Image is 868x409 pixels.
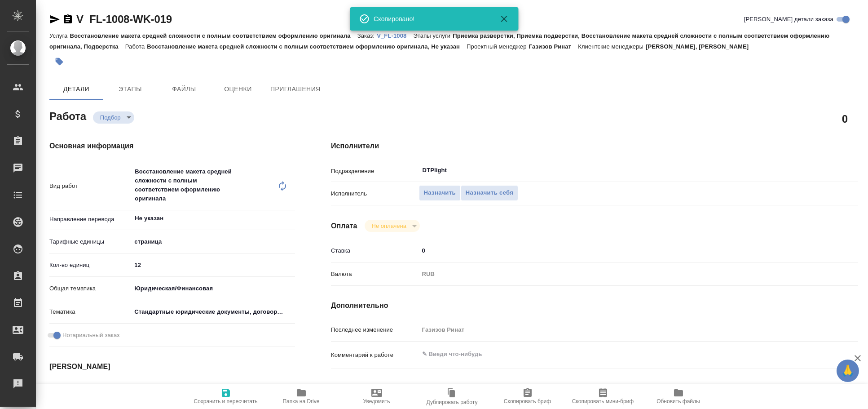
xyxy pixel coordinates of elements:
[490,384,565,409] button: Скопировать бриф
[49,52,69,71] button: Добавить тэг
[49,307,131,316] p: Тематика
[357,32,377,39] p: Заказ:
[331,221,357,231] h4: Оплата
[419,244,815,257] input: ✎ Введи что-нибудь
[578,43,646,50] p: Клиентские менеджеры
[147,43,467,50] p: Восстановление макета средней сложности с полным соответствием оформлению оригинала, Не указан
[163,84,206,95] span: Файлы
[131,304,295,320] div: Стандартные юридические документы, договоры, уставы
[374,14,486,23] div: Скопировано!
[62,331,119,340] span: Нотариальный заказ
[339,384,414,409] button: Уведомить
[97,114,123,121] button: Подбор
[427,399,478,405] span: Дублировать работу
[840,361,855,380] span: 🙏
[641,384,716,409] button: Обновить файлы
[565,384,641,409] button: Скопировать мини-бриф
[744,15,833,24] span: [PERSON_NAME] детали заказа
[216,84,260,95] span: Оценки
[419,185,461,201] button: Назначить
[572,398,634,405] span: Скопировать мини-бриф
[377,32,413,39] p: V_FL-1008
[424,188,456,198] span: Назначить
[188,384,264,409] button: Сохранить и пересчитать
[466,188,513,198] span: Назначить себя
[49,215,131,224] p: Направление перевода
[62,14,73,25] button: Скопировать ссылку
[49,284,131,293] p: Общая тематика
[377,31,413,39] a: V_FL-1008
[837,360,859,382] button: 🙏
[419,267,815,282] div: RUB
[76,13,172,25] a: V_FL-1008-WK-019
[49,141,295,151] h4: Основная информация
[461,185,518,201] button: Назначить себя
[365,220,420,232] div: Подбор
[414,32,453,39] p: Этапы услуги
[331,189,419,198] p: Исполнитель
[49,237,131,246] p: Тарифные единицы
[125,43,147,50] p: Работа
[283,398,320,405] span: Папка на Drive
[646,43,755,50] p: [PERSON_NAME], [PERSON_NAME]
[331,300,858,311] h4: Дополнительно
[131,234,295,249] div: страница
[414,384,490,409] button: Дублировать работу
[270,84,321,95] span: Приглашения
[504,398,551,405] span: Скопировать бриф
[467,43,529,50] p: Проектный менеджер
[290,218,292,219] button: Open
[49,182,131,191] p: Вид работ
[493,13,515,24] button: Закрыть
[419,323,815,336] input: Пустое поле
[93,111,134,124] div: Подбор
[331,351,419,360] p: Комментарий к работе
[363,398,390,405] span: Уведомить
[49,261,131,270] p: Кол-во единиц
[842,111,848,126] h2: 0
[331,270,419,279] p: Валюта
[131,258,295,271] input: ✎ Введи что-нибудь
[331,141,858,151] h4: Исполнители
[331,325,419,334] p: Последнее изменение
[529,43,578,50] p: Газизов Ринат
[70,32,357,39] p: Восстановление макета средней сложности с полным соответствием оформлению оригинала
[809,169,811,171] button: Open
[331,246,419,255] p: Ставка
[131,281,295,296] div: Юридическая/Финансовая
[369,222,409,230] button: Не оплачена
[264,384,339,409] button: Папка на Drive
[49,32,70,39] p: Услуга
[657,398,700,405] span: Обновить файлы
[49,361,295,372] h4: [PERSON_NAME]
[419,381,815,396] textarea: /Clients/FL_V/Orders/V_FL-1008/DTP/V_FL-1008-WK-019
[49,14,60,25] button: Скопировать ссылку для ЯМессенджера
[55,84,98,95] span: Детали
[109,84,152,95] span: Этапы
[331,167,419,176] p: Подразделение
[194,398,258,405] span: Сохранить и пересчитать
[49,107,86,124] h2: Работа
